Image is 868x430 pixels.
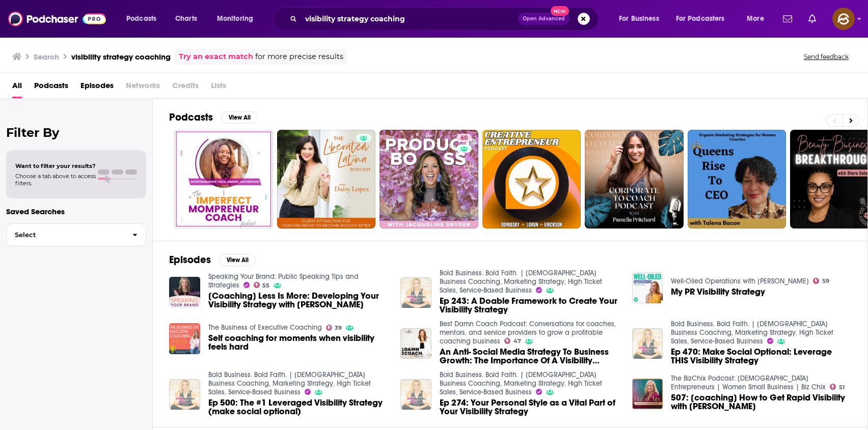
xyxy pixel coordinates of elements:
[632,272,663,303] img: My PR Visibility Strategy
[210,11,266,27] button: open menu
[179,51,253,63] a: Try an exact match
[801,52,852,61] button: Send feedback
[12,77,22,98] a: All
[211,77,226,98] span: Lists
[119,11,170,27] button: open menu
[839,385,845,390] span: 51
[169,253,256,266] a: EpisodesView All
[440,370,602,396] a: Bold Business. Bold Faith. | Christian Business Coaching, Marketing Strategy, High Ticket Sales, ...
[208,334,389,351] a: Self coaching for moments when visibility feels hard
[326,325,342,331] a: 39
[671,393,851,411] a: 507: [coaching] How to Get Rapid Visibility with Robin White
[208,292,389,309] span: [Coaching] Less Is More: Developing Your Visibility Strategy with [PERSON_NAME]
[169,277,200,308] img: [Coaching] Less Is More: Developing Your Visibility Strategy with Wendy Zanders
[7,232,124,238] span: Select
[671,288,765,296] a: My PR Visibility Strategy
[169,253,211,266] h2: Episodes
[822,279,829,283] span: 59
[456,134,472,142] a: 60
[671,393,851,411] span: 507: [coaching] How to Get Rapid Visibility with [PERSON_NAME]
[671,320,833,346] a: Bold Business. Bold Faith. | Christian Business Coaching, Marketing Strategy, High Ticket Sales, ...
[740,11,777,27] button: open menu
[513,339,521,343] span: 47
[262,283,269,288] span: 55
[335,326,342,330] span: 39
[255,51,343,63] span: for more precise results
[6,207,146,216] p: Saved Searches
[8,9,106,28] img: Podchaser - Follow, Share and Rate Podcasts
[169,323,200,354] img: Self coaching for moments when visibility feels hard
[551,6,569,16] span: New
[208,272,359,290] a: Speaking Your Brand: Public Speaking Tips and Strategies
[219,254,256,266] button: View All
[80,77,114,98] a: Episodes
[379,130,478,228] a: 60
[169,379,200,410] img: Ep 500: The #1 Leveraged Visibility Strategy (make social optional)
[400,379,431,410] img: Ep 274: Your Personal Style as a Vital Part of Your Visibility Strategy
[813,278,829,284] a: 59
[400,328,431,359] img: An Anti- Social Media Strategy To Business Growth: The Importance Of A Visibility Strategy In You...
[832,8,855,30] span: Logged in as hey85204
[504,338,521,344] a: 47
[217,12,253,26] span: Monitoring
[254,282,270,288] a: 55
[612,11,672,27] button: open menu
[832,8,855,30] button: Show profile menu
[619,12,659,26] span: For Business
[208,323,322,332] a: The Business of Executive Coaching
[779,10,796,27] a: Show notifications dropdown
[804,10,820,27] a: Show notifications dropdown
[671,277,809,285] a: Well-Oiled Operations with Stacy Tuschl
[15,173,96,187] span: Choose a tab above to access filters.
[6,223,146,246] button: Select
[440,269,602,295] a: Bold Business. Bold Faith. | Christian Business Coaching, Marketing Strategy, High Ticket Sales, ...
[832,8,855,30] img: User Profile
[676,12,725,26] span: For Podcasters
[830,384,845,390] a: 51
[71,52,171,62] h3: visibility strategy coaching
[169,11,203,27] a: Charts
[208,370,371,396] a: Bold Business. Bold Faith. | Christian Business Coaching, Marketing Strategy, High Ticket Sales, ...
[632,379,663,410] img: 507: [coaching] How to Get Rapid Visibility with Robin White
[126,77,160,98] span: Networks
[169,111,258,124] a: PodcastsView All
[15,162,96,169] span: Want to filter your results?
[169,111,213,124] h2: Podcasts
[172,77,199,98] span: Credits
[440,348,620,365] a: An Anti- Social Media Strategy To Business Growth: The Importance Of A Visibility Strategy In You...
[632,328,663,359] img: Ep 470: Make Social Optional: Leverage THIS Visibility Strategy
[460,133,468,144] span: 60
[34,52,59,62] h3: Search
[283,7,608,31] div: Search podcasts, credits, & more...
[208,398,389,416] a: Ep 500: The #1 Leveraged Visibility Strategy (make social optional)
[208,292,389,309] a: [Coaching] Less Is More: Developing Your Visibility Strategy with Wendy Zanders
[126,12,156,26] span: Podcasts
[400,277,431,308] img: Ep 243: A Doable Framework to Create Your Visibility Strategy
[440,398,620,416] a: Ep 274: Your Personal Style as a Vital Part of Your Visibility Strategy
[6,125,146,140] h2: Filter By
[301,11,518,27] input: Search podcasts, credits, & more...
[523,16,565,21] span: Open Advanced
[440,320,616,346] a: Best Damn Coach Podcast: Conversations for coaches, mentors, and service providers to grow a prof...
[671,348,851,365] a: Ep 470: Make Social Optional: Leverage THIS Visibility Strategy
[440,297,620,314] a: Ep 243: A Doable Framework to Create Your Visibility Strategy
[34,77,68,98] a: Podcasts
